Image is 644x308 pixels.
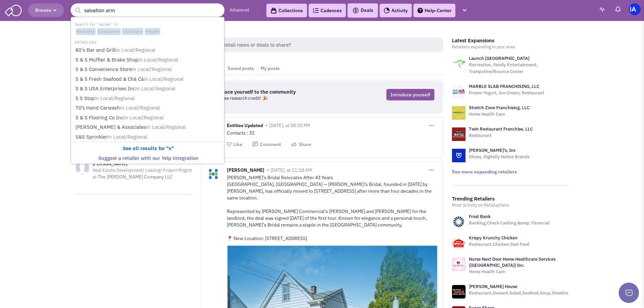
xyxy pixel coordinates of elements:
[73,113,223,122] a: S & S Flooring Co Incin Local/Regional
[469,290,575,297] p: Restaurant,Dessert,Salad,Seafood,Soup,Steakhouse
[227,129,438,136] div: Contacts : 32
[210,89,337,95] h3: Introduce yourself to the community
[145,28,160,35] span: People
[452,85,466,98] img: logo
[469,90,544,96] p: Frozen Yogurt, Ice Cream, Restaurant
[469,111,529,118] p: Home Health Care
[122,28,143,35] span: Locations
[309,4,346,17] a: Cadences
[629,3,641,15] img: Isabella Amezquita
[71,3,224,17] input: Search
[93,167,192,180] span: Real Estate Development/ Leasing/ Project Mngmt at
[233,141,242,147] span: Like
[124,114,164,121] span: in Local/Regional
[469,153,529,160] p: Shoes, Digitally Native Brands
[73,46,223,55] a: 80's Bar and Grillin Local/Regional
[73,133,223,142] a: S&S Sprinklerin Local/Regional
[5,3,22,16] img: SmartAdmin
[98,155,198,161] b: Suggest a retailer with our Yelp integration
[452,149,466,162] img: logo
[73,103,223,113] a: 70’s Hand Carwashin Local/Regional
[469,105,529,111] a: Stretch Zone Franchising, LLC
[469,62,569,75] p: Recreation, Family Entertainment, Trampoline/Bounce Center
[108,134,147,140] span: in Local/Regional
[469,147,516,153] a: [PERSON_NAME]'s, Inc
[72,20,223,36] li: Search for "salvat" in
[418,8,423,13] img: help.png
[73,144,223,153] a: See all results for "s"
[73,154,223,163] a: Suggest a retailer with our Yelp integration
[98,174,173,180] a: The [PERSON_NAME] Company LLC
[227,167,264,175] span: [PERSON_NAME]
[123,145,174,151] b: See all results for "s"
[227,141,242,148] button: Like
[76,28,96,35] span: Retailers
[217,38,443,52] span: Retail news or deals to share?
[469,132,533,139] p: Restaurant
[352,6,359,15] img: icon-deals.svg
[469,84,539,89] a: MARBLE SLAB FRANCHISING, LLC
[132,66,172,72] span: in Local/Regional
[146,124,186,130] span: in Local/Regional
[469,268,569,275] p: Home Health Care
[95,95,135,101] span: in Local/Regional
[73,65,223,74] a: S & S Convenience Storein Local/Regional
[469,235,518,241] a: Krispy Krunchy Chicken
[73,123,223,132] a: [PERSON_NAME] & Associatesin Local/Regional
[35,7,57,13] span: Browse
[469,214,491,219] a: Frost Bank
[257,62,283,75] a: My posts
[136,85,175,92] span: in Local/Regional
[291,141,311,148] button: Share
[469,126,533,132] a: Twin Restaurant Franchise, LLC
[227,122,263,130] span: Entities Updated
[452,202,569,209] p: Most activity on Retailsphere
[269,122,310,128] span: [DATE], at 08:30 PM
[380,4,412,17] a: Activity
[352,7,373,13] span: Deals
[452,127,466,141] img: logo
[469,55,529,61] a: Launch [GEOGRAPHIC_DATA]
[76,161,89,174] img: NoImageAvailable1.jpg
[227,174,438,242] div: [PERSON_NAME]’s Bridal Relocates After 43 Years [GEOGRAPHIC_DATA], [GEOGRAPHIC_DATA] — [PERSON_NA...
[28,3,64,17] button: Browse
[97,28,121,35] span: Companies
[384,7,390,14] img: Activity.png
[210,95,337,102] p: Get a free research credit! 🎉
[138,56,178,63] span: in Local/Regional
[452,57,466,70] img: logo
[224,62,257,75] a: Saved posts
[313,8,319,13] img: Cadences_logo.png
[266,4,307,17] a: Collections
[270,167,312,173] span: [DATE], at 11:18 AM
[230,7,249,14] a: Advanced
[413,4,455,17] a: Help-Center
[386,89,434,100] a: Introduce yourself
[469,241,529,248] p: Restaurant,Chicken,Fast Food
[469,284,517,289] a: [PERSON_NAME] House
[469,220,550,227] p: Banking,Check Cashing &amp; Financial
[452,196,569,202] h3: Trending Retailers
[350,6,375,15] button: Deals
[144,76,184,82] span: in Local/Regional
[116,47,156,53] span: in Local/Regional
[270,7,277,14] img: icon-collection-lavender-black.svg
[252,141,281,148] button: Comment
[452,44,569,50] p: Retailers expanding in your area
[73,94,223,103] a: S S Stopin Local/Regional
[72,38,223,45] li: RETAILERS
[452,38,569,44] h3: Latest Expansions
[469,256,555,268] a: Nurse Next Door Home Healthcare Services ([GEOGRAPHIC_DATA]) Inc.
[120,104,160,111] span: in Local/Regional
[452,106,466,120] img: logo
[73,84,223,93] a: S & S USA Enterprises Incin Local/Regional
[452,236,466,250] img: www.krispykrunchy.com
[452,215,466,229] img: www.frostbank.com
[73,75,223,84] a: S & S Fresh Seafood & Chá Cáin Local/Regional
[452,169,517,175] a: See more expanding retailers
[73,55,223,65] a: S & S Muffler & Brake Shopin Local/Regional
